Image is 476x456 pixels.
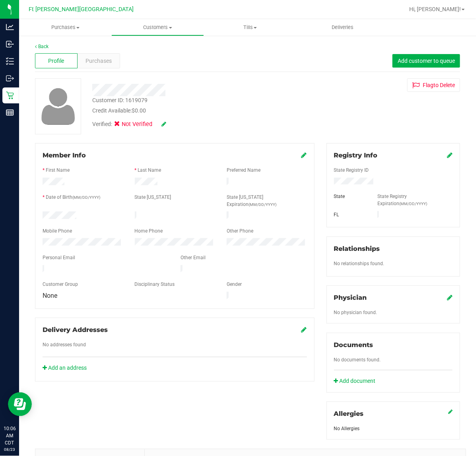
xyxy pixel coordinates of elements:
button: Flagto Delete [407,78,460,92]
inline-svg: Outbound [6,74,14,82]
span: Customers [112,24,203,31]
span: Deliveries [321,24,364,31]
label: State Registry ID [334,167,369,174]
a: Back [35,44,49,49]
label: Disciplinary Status [135,281,175,288]
label: Personal Email [43,254,75,261]
span: Relationships [334,245,380,252]
label: No addresses found [43,341,86,348]
inline-svg: Inventory [6,57,14,65]
label: State Registry Expiration [377,193,453,207]
img: user-icon.png [37,86,79,127]
div: No Allergies [334,425,453,432]
div: State [328,193,371,200]
inline-svg: Retail [6,91,14,99]
span: Tills [204,24,296,31]
label: Other Phone [227,227,253,235]
span: Profile [48,57,64,65]
span: Hi, [PERSON_NAME]! [409,6,461,12]
span: Registry Info [334,151,378,159]
label: Customer Group [43,281,78,288]
label: No relationships found. [334,260,385,267]
a: Tills [204,19,296,36]
div: FL [328,211,371,218]
label: State [US_STATE] Expiration [227,194,307,208]
span: Member Info [43,151,86,159]
a: Add document [334,377,380,385]
div: Verified: [92,120,166,129]
label: Mobile Phone [43,227,72,235]
p: 08/23 [4,446,16,452]
span: Add customer to queue [398,58,455,64]
a: Purchases [19,19,111,36]
span: $0.00 [132,107,146,114]
span: (MM/DD/YYYY) [399,202,427,206]
span: No physician found. [334,310,377,315]
label: Gender [227,281,242,288]
span: No documents found. [334,357,381,363]
label: Date of Birth [46,194,100,201]
span: (MM/DD/YYYY) [72,195,100,200]
div: Credit Available: [92,107,299,115]
span: Allergies [334,410,364,417]
a: Deliveries [296,19,389,36]
label: State [US_STATE] [135,194,171,201]
span: Delivery Addresses [43,326,108,334]
span: None [43,292,57,299]
inline-svg: Inbound [6,40,14,48]
inline-svg: Reports [6,109,14,116]
label: Preferred Name [227,167,260,174]
span: Physician [334,294,367,301]
label: Other Email [181,254,206,261]
span: Purchases [19,24,111,31]
label: First Name [46,167,70,174]
span: (MM/DD/YYYY) [249,202,276,207]
span: Documents [334,341,373,349]
button: Add customer to queue [392,54,460,68]
iframe: Resource center [8,392,32,416]
span: Purchases [85,57,112,65]
label: Last Name [138,167,161,174]
div: Customer ID: 1619079 [92,96,148,105]
inline-svg: Analytics [6,23,14,31]
p: 10:06 AM CDT [4,425,16,446]
span: Not Verified [122,120,153,129]
label: Home Phone [135,227,163,235]
a: Customers [111,19,204,36]
a: Add an address [43,365,87,371]
span: Ft [PERSON_NAME][GEOGRAPHIC_DATA] [29,6,134,13]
